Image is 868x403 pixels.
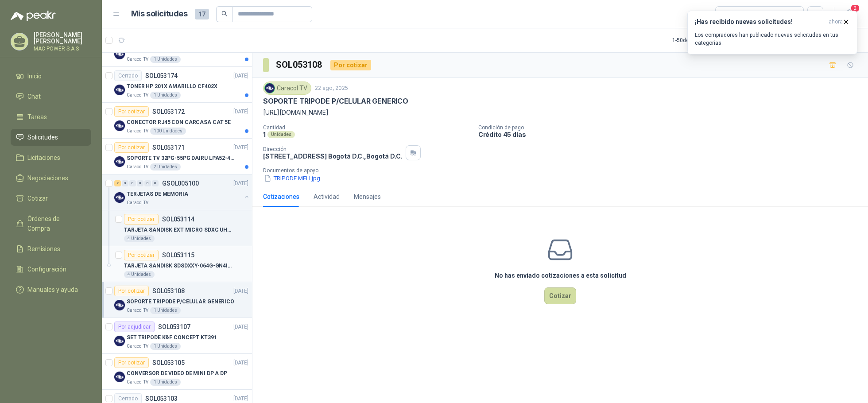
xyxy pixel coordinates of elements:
[127,199,148,206] p: Caracol TV
[114,49,125,59] img: Company Logo
[129,180,136,186] div: 0
[11,261,91,278] a: Configuración
[127,82,217,91] p: TONER HP 201X AMARILLO CF402X
[27,285,78,294] span: Manuales y ayuda
[11,190,91,207] a: Cotizar
[27,173,68,183] span: Negociaciones
[27,112,47,122] span: Tareas
[11,11,56,21] img: Logo peakr
[841,6,857,22] button: 2
[137,180,143,186] div: 0
[124,262,234,270] p: TARJETA SANDISK SDSDXXY-064G-GN4IN 64GB
[122,180,128,186] div: 0
[127,369,227,378] p: CONVERSOR DE VIDEO DE MINI DP A DP
[114,322,155,332] div: Por adjudicar
[127,154,237,163] p: SOPORTE TV 32PG-55PG DAIRU LPA52-446KIT2
[162,180,199,186] p: GSOL005100
[102,139,252,174] a: Por cotizarSOL053171[DATE] Company LogoSOPORTE TV 32PG-55PG DAIRU LPA52-446KIT2Caracol TV2 Unidades
[687,11,857,54] button: ¡Has recibido nuevas solicitudes!ahora Los compradores han publicado nuevas solicitudes en tus ca...
[11,129,91,146] a: Solicitudes
[114,106,149,117] div: Por cotizar
[263,97,408,106] p: SOPORTE TRIPODE P/CELULAR GENERICO
[330,60,371,70] div: Por cotizar
[233,395,248,403] p: [DATE]
[152,144,185,151] p: SOL053171
[263,174,321,183] button: TRIPODE MELI.jpg
[114,180,121,186] div: 2
[150,92,181,99] div: 1 Unidades
[233,359,248,367] p: [DATE]
[263,167,864,174] p: Documentos de apoyo
[124,226,234,234] p: TARJETA SANDISK EXT MICRO SDXC UHS128GB
[127,333,217,342] p: SET TRIPODE K&F CONCEPT KT391
[314,192,340,201] div: Actividad
[145,395,178,402] p: SOL053103
[127,92,148,99] p: Caracol TV
[11,281,91,298] a: Manuales y ayuda
[114,70,142,81] div: Cerrado
[27,244,60,254] span: Remisiones
[263,131,266,138] p: 1
[267,131,295,138] div: Unidades
[150,379,181,386] div: 1 Unidades
[233,287,248,295] p: [DATE]
[672,33,727,47] div: 1 - 50 de 117
[127,379,148,386] p: Caracol TV
[124,235,155,242] div: 4 Unidades
[233,72,248,80] p: [DATE]
[127,307,148,314] p: Caracol TV
[11,170,91,186] a: Negociaciones
[152,288,185,294] p: SOL053108
[478,131,864,138] p: Crédito 45 días
[11,88,91,105] a: Chat
[265,83,275,93] img: Company Logo
[124,214,159,225] div: Por cotizar
[152,180,159,186] div: 0
[11,149,91,166] a: Licitaciones
[127,118,231,127] p: CONECTOR RJ45 CON CARCASA CAT 5E
[144,180,151,186] div: 0
[11,108,91,125] a: Tareas
[114,142,149,153] div: Por cotizar
[102,282,252,318] a: Por cotizarSOL053108[DATE] Company LogoSOPORTE TRIPODE P/CELULAR GENERICOCaracol TV1 Unidades
[102,103,252,139] a: Por cotizarSOL053172[DATE] Company LogoCONECTOR RJ45 CON CARCASA CAT 5ECaracol TV100 Unidades
[114,336,125,346] img: Company Logo
[114,120,125,131] img: Company Logo
[102,318,252,354] a: Por adjudicarSOL053107[DATE] Company LogoSET TRIPODE K&F CONCEPT KT391Caracol TV1 Unidades
[162,216,194,222] p: SOL053114
[114,300,125,310] img: Company Logo
[162,252,194,258] p: SOL053115
[114,178,250,206] a: 2 0 0 0 0 0 GSOL005100[DATE] Company LogoTERJETAS DE MEMORIACaracol TV
[695,18,825,26] h3: ¡Has recibido nuevas solicitudes!
[150,307,181,314] div: 1 Unidades
[263,124,471,131] p: Cantidad
[124,271,155,278] div: 4 Unidades
[114,156,125,167] img: Company Logo
[127,190,188,198] p: TERJETAS DE MEMORIA
[150,343,181,350] div: 1 Unidades
[233,323,248,331] p: [DATE]
[263,81,311,95] div: Caracol TV
[152,108,185,115] p: SOL053172
[150,163,181,170] div: 2 Unidades
[150,128,186,135] div: 100 Unidades
[114,286,149,296] div: Por cotizar
[263,192,299,201] div: Cotizaciones
[127,128,148,135] p: Caracol TV
[114,357,149,368] div: Por cotizar
[102,354,252,390] a: Por cotizarSOL053105[DATE] Company LogoCONVERSOR DE VIDEO DE MINI DP A DPCaracol TV1 Unidades
[221,11,228,17] span: search
[850,4,860,12] span: 2
[114,192,125,203] img: Company Logo
[127,163,148,170] p: Caracol TV
[233,108,248,116] p: [DATE]
[27,194,48,203] span: Cotizar
[233,179,248,188] p: [DATE]
[233,143,248,152] p: [DATE]
[152,360,185,366] p: SOL053105
[158,324,190,330] p: SOL053107
[276,58,323,72] h3: SOL053108
[11,68,91,85] a: Inicio
[114,85,125,95] img: Company Logo
[34,32,91,44] p: [PERSON_NAME] [PERSON_NAME]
